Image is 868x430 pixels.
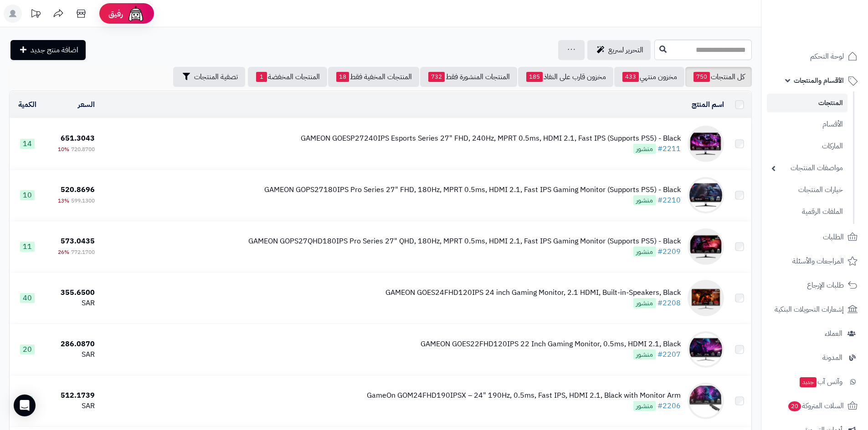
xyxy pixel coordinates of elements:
[775,303,844,316] span: إشعارات التحويلات البنكية
[61,236,95,247] span: 573.0435
[692,99,724,110] a: اسم المنتج
[767,137,847,156] a: الماركات
[48,298,95,309] div: SAR
[24,5,47,25] a: تحديثات المنصة
[799,375,842,388] span: وآتس آب
[78,99,95,110] a: السعر
[173,67,245,87] button: تصفية المنتجات
[10,40,86,60] a: اضافة منتج جديد
[633,144,656,154] span: منشور
[71,145,95,153] span: 720.8700
[608,45,643,56] span: التحرير لسريع
[127,5,145,23] img: ai-face.png
[256,72,267,82] span: 1
[693,72,710,82] span: 750
[14,395,36,416] div: Open Intercom Messenger
[767,94,847,112] a: المنتجات
[657,143,681,154] a: #2211
[48,339,95,349] div: 286.0870
[587,40,651,60] a: التحرير لسريع
[336,72,349,82] span: 18
[767,202,847,222] a: الملفات الرقمية
[810,50,844,63] span: لوحة التحكم
[428,72,445,82] span: 732
[688,177,724,213] img: GAMEON GOPS27180IPS Pro Series 27" FHD, 180Hz, MPRT 0.5ms, HDMI 2.1, Fast IPS Gaming Monitor (Sup...
[767,115,847,134] a: الأقسام
[792,255,844,268] span: المراجعات والأسئلة
[61,184,95,195] span: 520.8696
[48,390,95,401] div: 512.1739
[633,247,656,257] span: منشور
[767,395,863,417] a: السلات المتروكة20
[767,180,847,200] a: خيارات المنتجات
[657,246,681,257] a: #2209
[633,195,656,205] span: منشور
[48,401,95,411] div: SAR
[767,298,863,320] a: إشعارات التحويلات البنكية
[794,74,844,87] span: الأقسام والمنتجات
[20,139,35,149] span: 14
[264,185,681,195] div: GAMEON GOPS27180IPS Pro Series 27" FHD, 180Hz, MPRT 0.5ms, HDMI 2.1, Fast IPS Gaming Monitor (Sup...
[58,248,69,256] span: 26%
[633,349,656,359] span: منشور
[20,344,35,354] span: 20
[685,67,752,87] a: كل المنتجات750
[367,390,681,401] div: GameOn GOM24FHD190IPSX – 24" 190Hz, 0.5ms, Fast IPS, HDMI 2.1, Black with Monitor Arm
[20,242,35,252] span: 11
[633,401,656,411] span: منشور
[58,197,69,205] span: 13%
[48,288,95,298] div: 355.6500
[767,347,863,369] a: المدونة
[767,323,863,344] a: العملاء
[248,67,327,87] a: المنتجات المخفضة1
[58,145,69,153] span: 10%
[688,126,724,162] img: GAMEON GOESP27240IPS Esports Series 27" FHD, 240Hz, MPRT 0.5ms, HDMI 2.1, Fast IPS (Supports PS5)...
[328,67,419,87] a: المنتجات المخفية فقط18
[614,67,684,87] a: مخزون منتهي433
[385,288,681,298] div: GAMEON GOES24FHD120IPS 24 inch Gaming Monitor, 2.1 HDMI, Built-in-Speakers, Black
[657,349,681,360] a: #2207
[767,46,863,67] a: لوحة التحكم
[800,377,817,387] span: جديد
[71,248,95,256] span: 772.1700
[688,228,724,265] img: GAMEON GOPS27QHD180IPS Pro Series 27" QHD, 180Hz, MPRT 0.5ms, HDMI 2.1, Fast IPS Gaming Monitor (...
[301,133,681,144] div: GAMEON GOESP27240IPS Esports Series 27" FHD, 240Hz, MPRT 0.5ms, HDMI 2.1, Fast IPS (Supports PS5)...
[767,250,863,272] a: المراجعات والأسئلة
[657,195,681,206] a: #2210
[767,274,863,296] a: طلبات الإرجاع
[807,279,844,292] span: طلبات الإرجاع
[767,226,863,248] a: الطلبات
[688,383,724,419] img: GameOn GOM24FHD190IPSX – 24" 190Hz, 0.5ms, Fast IPS, HDMI 2.1, Black with Monitor Arm
[421,339,681,349] div: GAMEON GOES22FHD120IPS 22 Inch Gaming Monitor, 0.5ms, HDMI 2.1, Black
[526,72,543,82] span: 185
[787,400,844,412] span: السلات المتروكة
[31,45,78,56] span: اضافة منتج جديد
[20,293,35,303] span: 40
[420,67,517,87] a: المنتجات المنشورة فقط732
[825,327,842,340] span: العملاء
[823,231,844,243] span: الطلبات
[518,67,613,87] a: مخزون قارب على النفاذ185
[48,349,95,360] div: SAR
[194,71,238,82] span: تصفية المنتجات
[248,236,681,247] div: GAMEON GOPS27QHD180IPS Pro Series 27" QHD, 180Hz, MPRT 0.5ms, HDMI 2.1, Fast IPS Gaming Monitor (...
[61,133,95,144] span: 651.3043
[622,72,639,82] span: 433
[788,401,801,411] span: 20
[688,331,724,368] img: GAMEON GOES22FHD120IPS 22 Inch Gaming Monitor, 0.5ms, HDMI 2.1, Black
[18,99,36,110] a: الكمية
[822,351,842,364] span: المدونة
[657,400,681,411] a: #2206
[767,158,847,178] a: مواصفات المنتجات
[633,298,656,308] span: منشور
[20,190,35,200] span: 10
[108,8,123,19] span: رفيق
[71,197,95,205] span: 599.1300
[767,371,863,393] a: وآتس آبجديد
[688,280,724,316] img: GAMEON GOES24FHD120IPS 24 inch Gaming Monitor, 2.1 HDMI, Built-in-Speakers, Black
[657,298,681,309] a: #2208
